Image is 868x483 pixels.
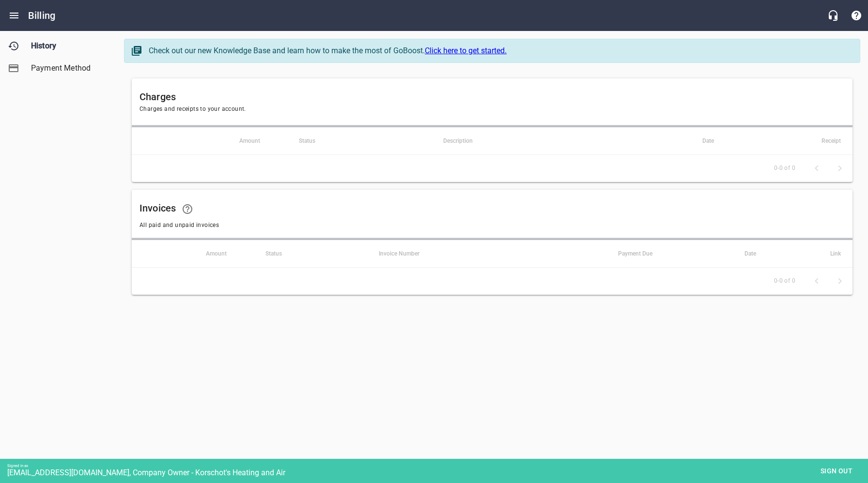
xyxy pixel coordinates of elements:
[287,127,432,154] th: Status
[176,197,199,221] a: Learn how your statements and invoices will look
[31,62,105,74] span: Payment Method
[783,240,853,267] th: Link
[132,127,287,154] th: Amount
[139,106,246,112] span: Charges and receipts to your account.
[139,89,845,105] h6: Charges
[530,240,680,267] th: Payment Due
[821,4,845,27] button: Live Chat
[7,464,868,468] div: Signed in as
[367,240,530,267] th: Invoice Number
[2,4,26,27] button: Open drawer
[610,127,741,154] th: Date
[254,240,367,267] th: Status
[845,4,868,27] button: Support Portal
[149,45,850,57] div: Check out our new Knowledge Base and learn how to make the most of GoBoost.
[680,240,783,267] th: Date
[139,222,219,228] span: All paid and unpaid invoices
[816,465,857,477] span: Sign out
[432,127,610,154] th: Description
[425,46,507,55] a: Click here to get started.
[812,462,861,480] button: Sign out
[31,40,105,52] span: History
[741,127,852,154] th: Receipt
[7,468,868,477] div: [EMAIL_ADDRESS][DOMAIN_NAME], Company Owner - Korschot's Heating and Air
[774,164,795,173] span: 0-0 of 0
[139,197,845,221] h6: Invoices
[132,240,254,267] th: Amount
[774,276,795,286] span: 0-0 of 0
[28,8,55,23] h6: Billing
